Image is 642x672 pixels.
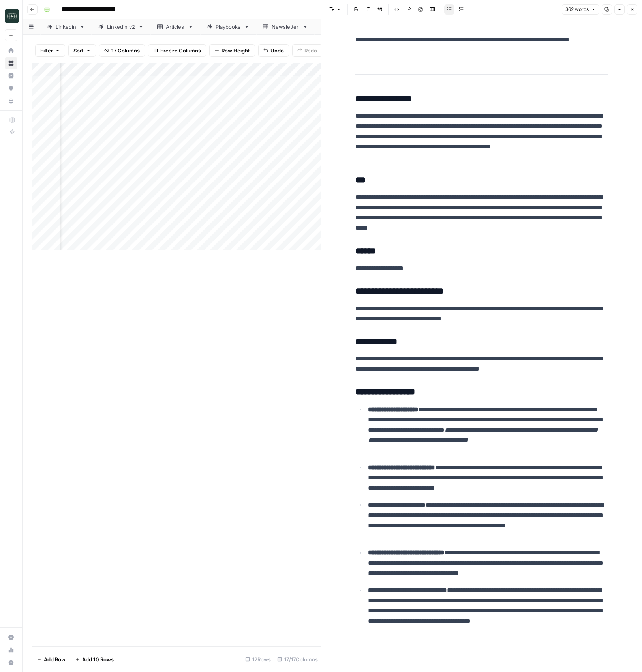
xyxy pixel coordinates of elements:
[292,44,322,57] button: Redo
[5,95,17,107] a: Your Data
[40,47,53,54] span: Filter
[315,19,359,35] a: Inspo
[5,69,17,82] a: Insights
[5,44,17,57] a: Home
[222,47,250,54] span: Row Height
[44,655,66,663] span: Add Row
[5,644,17,656] a: Usage
[274,653,321,666] div: 17/17 Columns
[565,6,589,13] span: 362 words
[56,23,76,31] div: Linkedin
[107,23,135,31] div: Linkedin v2
[166,23,185,31] div: Articles
[5,9,19,23] img: Catalyst Logo
[70,653,118,666] button: Add 10 Rows
[150,19,200,35] a: Articles
[35,44,65,57] button: Filter
[5,656,17,669] button: Help + Support
[5,6,17,26] button: Workspace: Catalyst
[82,655,114,663] span: Add 10 Rows
[73,47,84,54] span: Sort
[68,44,96,57] button: Sort
[99,44,145,57] button: 17 Columns
[562,4,599,15] button: 362 words
[270,47,284,54] span: Undo
[5,57,17,69] a: Browse
[256,19,315,35] a: Newsletter
[209,44,255,57] button: Row Height
[92,19,150,35] a: Linkedin v2
[258,44,289,57] button: Undo
[216,23,241,31] div: Playbooks
[160,47,201,54] span: Freeze Columns
[32,653,70,666] button: Add Row
[5,631,17,644] a: Settings
[304,47,317,54] span: Redo
[5,82,17,95] a: Opportunities
[40,19,92,35] a: Linkedin
[242,653,274,666] div: 12 Rows
[272,23,299,31] div: Newsletter
[111,47,140,54] span: 17 Columns
[200,19,256,35] a: Playbooks
[148,44,206,57] button: Freeze Columns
